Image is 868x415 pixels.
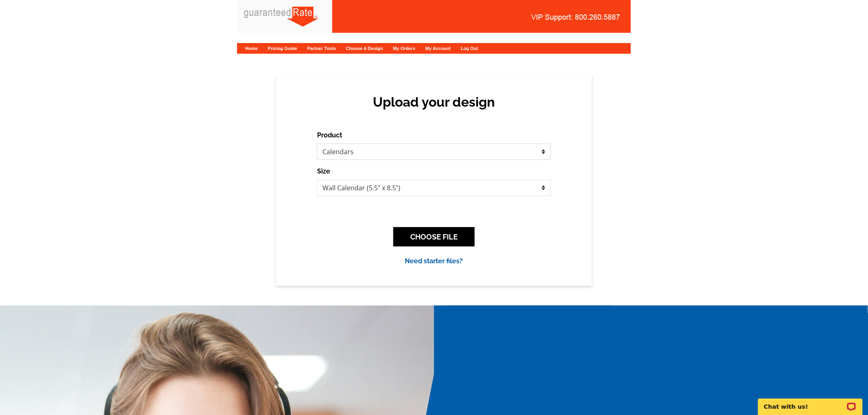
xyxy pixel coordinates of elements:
a: Home [245,46,258,51]
button: CHOOSE FILE [393,227,475,246]
a: Partner Tools [307,46,336,51]
label: Size [317,166,330,176]
a: My Orders [393,46,415,51]
h2: Upload your design [325,94,543,110]
label: Product [317,130,342,140]
a: My Account [425,46,451,51]
iframe: LiveChat chat widget [753,389,868,415]
a: Need starter files? [405,257,463,265]
a: Choose A Design [346,46,383,51]
a: Log Out [461,46,478,51]
a: Pricing Guide [268,46,297,51]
